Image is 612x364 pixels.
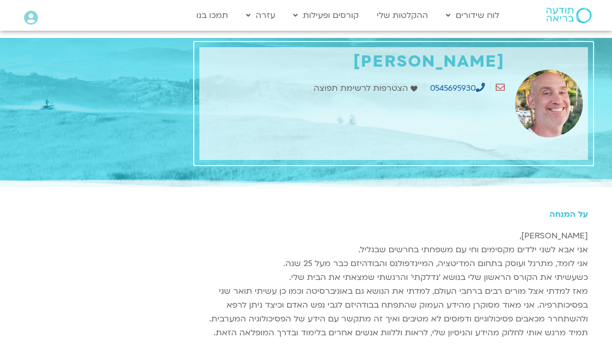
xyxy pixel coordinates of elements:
[205,52,505,71] h1: [PERSON_NAME]
[199,271,588,285] div: כשעשיתי את הקורס הראשון שלי בנושא 'נדלקתי' והרגשתי שמצאתי את הבית שלי.
[288,6,364,25] a: קורסים ופעילות
[314,82,420,95] a: הצטרפות לרשימת תפוצה
[199,243,588,257] div: אני אבא לשני ילדים מקסימים וחי עם משפחתי בחרשים שבגליל.
[199,229,588,243] div: [PERSON_NAME],
[441,6,504,25] a: לוח שידורים
[199,326,588,340] div: תמיד מרגש אותי לחלוק מהידע והניסיון שלי, לראות וללוות אנשים אחרים בלימוד ובדרך המופלאה הזאת.
[314,82,411,95] span: הצטרפות לרשימת תפוצה
[199,257,588,271] div: אני לומד, מתרגל ועוסק בתחום המדיטציה, המיינדפולנס והבודהיזם כבר מעל 25 שנה.
[546,8,591,23] img: תודעה בריאה
[372,6,433,25] a: ההקלטות שלי
[241,6,280,25] a: עזרה
[430,83,485,94] a: 0545695930
[199,210,588,219] h5: על המנחה
[199,285,588,326] div: מאז למדתי אצל מורים רבים ברחבי העולם, למדתי את הנושא גם באוניברסיטה וכמו כן עשיתי תואר שני בפסיכו...
[191,6,233,25] a: תמכו בנו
